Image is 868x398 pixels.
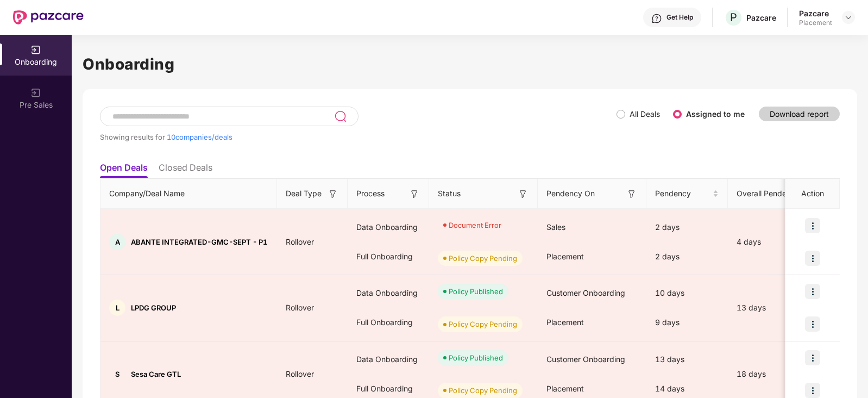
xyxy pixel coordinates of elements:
[686,109,745,119] label: Assigned to me
[449,385,517,396] div: Policy Copy Pending
[546,188,595,200] span: Pendency On
[449,286,503,297] div: Policy Published
[109,366,125,382] div: S
[109,234,125,250] div: A
[277,237,323,246] span: Rollover
[805,284,820,299] img: icon
[449,220,501,231] div: Document Error
[728,179,820,209] th: Overall Pendency
[109,300,125,316] div: L
[546,384,584,393] span: Placement
[630,109,660,119] label: All Deals
[348,213,429,242] div: Data Onboarding
[785,179,840,209] th: Action
[449,253,517,264] div: Policy Copy Pending
[449,352,503,363] div: Policy Published
[30,45,41,55] img: svg+xml;base64,PHN2ZyB3aWR0aD0iMjAiIGhlaWdodD0iMjAiIHZpZXdCb3g9IjAgMCAyMCAyMCIgZmlsbD0ibm9uZSIgeG...
[277,369,323,378] span: Rollover
[438,188,461,200] span: Status
[805,316,820,332] img: icon
[518,189,529,200] img: svg+xml;base64,PHN2ZyB3aWR0aD0iMTYiIGhlaWdodD0iMTYiIHZpZXdCb3g9IjAgMCAxNiAxNiIgZmlsbD0ibm9uZSIgeG...
[286,188,322,200] span: Deal Type
[666,13,693,22] div: Get Help
[651,13,662,24] img: svg+xml;base64,PHN2ZyBpZD0iSGVscC0zMngzMiIgeG1sbnM9Imh0dHA6Ly93d3cudzMub3JnLzIwMDAvc3ZnIiB3aWR0aD...
[646,179,728,209] th: Pendency
[646,278,728,308] div: 10 days
[328,189,338,200] img: svg+xml;base64,PHN2ZyB3aWR0aD0iMTYiIGhlaWdodD0iMTYiIHZpZXdCb3g9IjAgMCAxNiAxNiIgZmlsbD0ibm9uZSIgeG...
[730,11,737,24] span: P
[30,88,41,98] img: svg+xml;base64,PHN2ZyB3aWR0aD0iMjAiIGhlaWdodD0iMjAiIHZpZXdCb3g9IjAgMCAyMCAyMCIgZmlsbD0ibm9uZSIgeG...
[131,370,181,378] span: Sesa Care GTL
[646,242,728,271] div: 2 days
[805,218,820,233] img: icon
[799,18,832,27] div: Placement
[356,188,385,200] span: Process
[334,110,347,123] img: svg+xml;base64,PHN2ZyB3aWR0aD0iMjQiIGhlaWdodD0iMjUiIHZpZXdCb3g9IjAgMCAyNCAyNSIgZmlsbD0ibm9uZSIgeG...
[100,162,148,178] li: Open Deals
[449,319,517,329] div: Policy Copy Pending
[805,383,820,398] img: icon
[728,302,820,314] div: 13 days
[546,222,565,232] span: Sales
[100,133,617,141] div: Showing results for
[655,188,710,200] span: Pendency
[546,318,584,327] span: Placement
[546,288,625,297] span: Customer Onboarding
[805,251,820,266] img: icon
[83,52,857,76] h1: Onboarding
[646,345,728,374] div: 13 days
[409,189,420,200] img: svg+xml;base64,PHN2ZyB3aWR0aD0iMTYiIGhlaWdodD0iMTYiIHZpZXdCb3g9IjAgMCAxNiAxNiIgZmlsbD0ibm9uZSIgeG...
[626,189,637,200] img: svg+xml;base64,PHN2ZyB3aWR0aD0iMTYiIGhlaWdodD0iMTYiIHZpZXdCb3g9IjAgMCAxNiAxNiIgZmlsbD0ibm9uZSIgeG...
[167,133,232,141] span: 10 companies/deals
[13,10,84,24] img: New Pazcare Logo
[277,303,323,312] span: Rollover
[799,8,832,18] div: Pazcare
[746,13,776,23] div: Pazcare
[759,107,840,121] button: Download report
[844,13,853,22] img: svg+xml;base64,PHN2ZyBpZD0iRHJvcGRvd24tMzJ4MzIiIHhtbG5zPSJodHRwOi8vd3d3LnczLm9yZy8yMDAwL3N2ZyIgd2...
[646,308,728,337] div: 9 days
[131,303,176,312] span: LPDG GROUP
[546,252,584,261] span: Placement
[348,345,429,374] div: Data Onboarding
[348,242,429,271] div: Full Onboarding
[728,368,820,380] div: 18 days
[646,213,728,242] div: 2 days
[348,278,429,308] div: Data Onboarding
[546,355,625,364] span: Customer Onboarding
[805,350,820,365] img: icon
[728,236,820,248] div: 4 days
[100,179,277,209] th: Company/Deal Name
[159,162,212,178] li: Closed Deals
[348,308,429,337] div: Full Onboarding
[131,238,267,246] span: ABANTE INTEGRATED-GMC-SEPT - P1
